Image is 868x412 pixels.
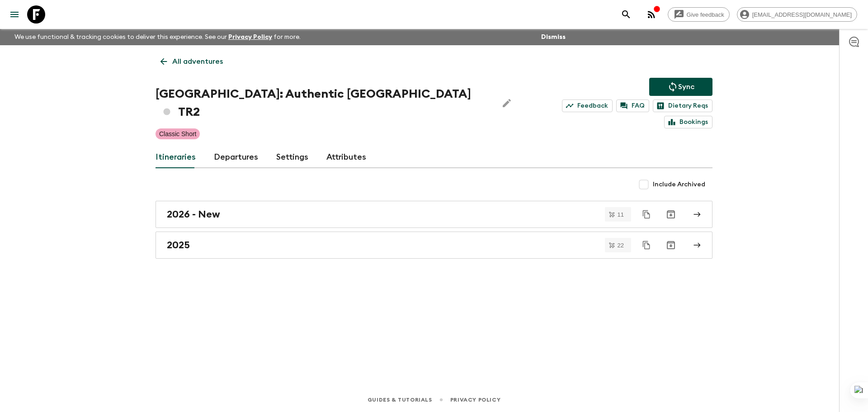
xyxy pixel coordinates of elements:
a: Privacy Policy [450,395,500,405]
button: Duplicate [638,206,655,223]
a: Departures [214,147,258,168]
h2: 2026 - New [167,208,220,220]
span: [EMAIL_ADDRESS][DOMAIN_NAME] [747,11,857,18]
a: Give feedback [668,7,730,22]
a: 2025 [156,232,712,259]
h2: 2025 [167,239,190,251]
p: Classic Short [159,129,196,138]
button: Sync adventure departures to the booking engine [649,78,712,96]
button: Archive [662,236,680,254]
a: FAQ [616,99,649,112]
p: We use functional & tracking cookies to deliver this experience. See our for more. [11,29,304,45]
span: 22 [612,242,629,248]
h1: [GEOGRAPHIC_DATA]: Authentic [GEOGRAPHIC_DATA] TR2 [156,85,491,121]
a: Dietary Reqs [653,99,712,112]
a: 2026 - New [156,201,712,228]
button: Archive [662,205,680,223]
a: Feedback [562,99,613,112]
p: Sync [678,81,694,92]
span: Give feedback [682,11,729,18]
button: Duplicate [638,237,655,253]
span: 11 [612,212,629,218]
a: Bookings [664,116,712,128]
a: All adventures [156,52,228,71]
a: Privacy Policy [228,34,272,40]
div: [EMAIL_ADDRESS][DOMAIN_NAME] [737,7,857,22]
button: Dismiss [539,31,568,43]
button: menu [5,5,24,24]
button: Edit Adventure Title [498,85,516,121]
a: Attributes [326,147,366,168]
button: search adventures [617,5,635,24]
span: Include Archived [653,180,705,189]
a: Settings [276,147,308,168]
p: All adventures [172,56,223,67]
a: Guides & Tutorials [368,395,432,405]
a: Itineraries [156,147,196,168]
